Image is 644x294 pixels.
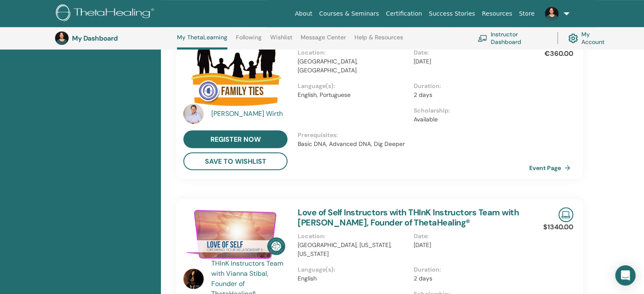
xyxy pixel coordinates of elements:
[478,6,516,22] a: Resources
[382,6,425,22] a: Certification
[516,6,538,22] a: Store
[298,140,529,148] p: Basic DNA, Advanced DNA, Dig Deeper
[414,57,524,66] p: [DATE]
[236,34,262,47] a: Following
[414,274,524,283] p: 2 days
[298,241,408,258] p: [GEOGRAPHIC_DATA], [US_STATE], [US_STATE]
[316,6,383,22] a: Courses & Seminars
[298,131,529,140] p: Prerequisites :
[568,29,613,47] a: My Account
[298,91,408,99] p: English, Portuguese
[183,152,287,170] button: save to wishlist
[298,48,408,57] p: Location :
[414,91,524,99] p: 2 days
[291,6,315,22] a: About
[414,232,524,241] p: Date :
[529,162,574,174] a: Event Page
[210,135,261,144] span: register now
[301,34,346,47] a: Message Center
[414,241,524,250] p: [DATE]
[545,7,558,20] img: default.jpg
[568,31,578,45] img: cog.svg
[183,207,287,261] img: Love of Self Instructors
[56,4,157,23] img: logo.png
[298,232,408,241] p: Location :
[72,34,157,42] h3: My Dashboard
[478,35,487,42] img: chalkboard-teacher.svg
[544,49,573,59] p: €360.00
[298,57,408,75] p: [GEOGRAPHIC_DATA], [GEOGRAPHIC_DATA]
[414,115,524,124] p: Available
[558,207,573,222] img: Live Online Seminar
[354,34,403,47] a: Help & Resources
[414,106,524,115] p: Scholarship :
[298,265,408,274] p: Language(s) :
[183,269,204,289] img: default.jpg
[414,265,524,274] p: Duration :
[183,34,287,106] img: Family Ties Seminar
[615,265,636,286] div: Open Intercom Messenger
[177,34,227,49] a: My ThetaLearning
[543,222,573,232] p: $1340.00
[414,82,524,91] p: Duration :
[478,29,547,47] a: Instructor Dashboard
[298,82,408,91] p: Language(s) :
[270,34,293,47] a: Wishlist
[414,48,524,57] p: Date :
[55,31,69,45] img: default.jpg
[298,274,408,283] p: English
[211,109,290,119] a: [PERSON_NAME] Wirth
[183,104,204,124] img: default.jpg
[298,207,519,228] a: Love of Self Instructors with THInK Instructors Team with [PERSON_NAME], Founder of ThetaHealing®
[183,130,287,148] a: register now
[426,6,478,22] a: Success Stories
